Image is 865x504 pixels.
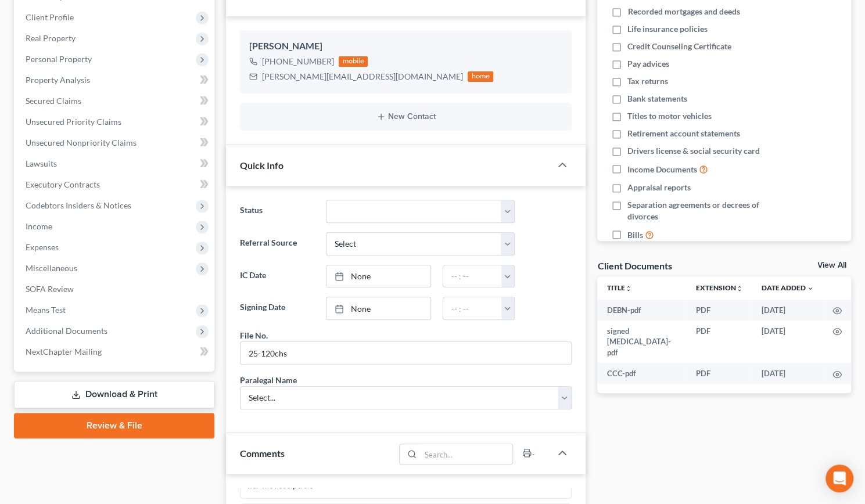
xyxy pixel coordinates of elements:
label: Status [234,200,320,223]
a: Executory Contracts [16,174,214,195]
div: [PHONE_NUMBER] [262,56,334,67]
div: Client Documents [597,260,672,272]
span: Executory Contracts [26,179,100,189]
input: -- : -- [443,265,501,287]
span: Life insurance policies [627,23,708,35]
span: Titles to motor vehicles [627,110,712,122]
td: DEBN-pdf [597,300,687,321]
span: Quick Info [240,160,283,171]
span: Lawsuits [26,159,57,168]
a: None [326,265,430,287]
td: PDF [687,321,752,363]
i: expand_more [807,285,814,292]
a: Property Analysis [16,70,214,91]
div: mobile [339,56,368,67]
span: Credit Counseling Certificate [627,41,731,52]
a: Extensionunfold_more [696,283,743,292]
span: Comments [240,448,285,459]
i: unfold_more [736,285,743,292]
div: home [468,71,493,82]
span: Codebtors Insiders & Notices [26,200,131,210]
span: Bank statements [627,93,687,105]
span: Bills [627,229,643,241]
td: [DATE] [752,300,823,321]
a: Unsecured Nonpriority Claims [16,132,214,153]
a: Unsecured Priority Claims [16,111,214,132]
a: Download & Print [14,381,214,408]
td: signed [MEDICAL_DATA]-pdf [597,321,687,363]
span: Retirement account statements [627,128,740,139]
span: Income Documents [627,164,697,175]
a: Review & File [14,413,214,438]
span: Client Profile [26,12,74,22]
td: [DATE] [752,321,823,363]
span: Property Analysis [26,75,90,85]
span: Pay advices [627,58,669,70]
i: unfold_more [624,285,631,292]
a: Titleunfold_more [606,283,631,292]
td: PDF [687,300,752,321]
span: Additional Documents [26,326,107,336]
td: PDF [687,363,752,384]
div: Open Intercom Messenger [825,465,853,492]
input: -- [241,342,571,364]
div: [PERSON_NAME] [249,39,562,53]
span: Expenses [26,242,59,252]
td: CCC-pdf [597,363,687,384]
span: Unsecured Priority Claims [26,117,121,127]
span: Real Property [26,33,76,43]
span: Drivers license & social security card [627,145,760,157]
a: Secured Claims [16,91,214,111]
span: Tax returns [627,75,668,87]
input: -- : -- [443,297,501,319]
a: NextChapter Mailing [16,341,214,362]
span: Separation agreements or decrees of divorces [627,199,777,222]
a: None [326,297,430,319]
span: NextChapter Mailing [26,347,102,357]
span: Appraisal reports [627,182,691,193]
span: Personal Property [26,54,92,64]
label: IC Date [234,265,320,288]
div: Paralegal Name [240,374,297,386]
label: Signing Date [234,297,320,320]
div: File No. [240,329,268,341]
span: Secured Claims [26,96,81,106]
a: SOFA Review [16,279,214,300]
span: Income [26,221,52,231]
a: View All [817,261,846,269]
span: Unsecured Nonpriority Claims [26,138,137,147]
a: Date Added expand_more [762,283,814,292]
span: SOFA Review [26,284,74,294]
button: New Contact [249,112,562,121]
label: Referral Source [234,232,320,255]
span: Miscellaneous [26,263,77,273]
div: [PERSON_NAME][EMAIL_ADDRESS][DOMAIN_NAME] [262,71,463,82]
td: [DATE] [752,363,823,384]
span: Recorded mortgages and deeds [627,6,740,17]
input: Search... [421,444,513,464]
a: Lawsuits [16,153,214,174]
span: Means Test [26,305,66,315]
